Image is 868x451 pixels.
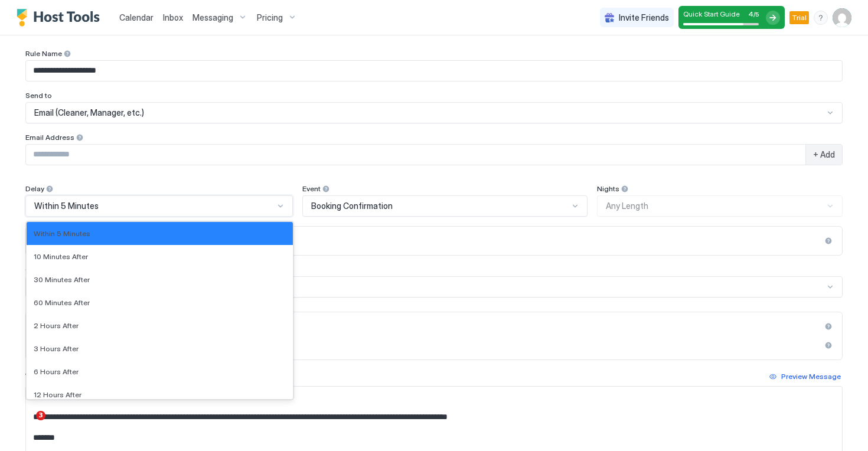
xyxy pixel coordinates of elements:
span: 10 Minutes After [34,252,88,261]
span: Send to [25,91,52,100]
span: Email (Cleaner, Manager, etc.) [34,107,144,118]
div: Select channel [33,282,825,292]
span: 2 Hours After [34,321,79,330]
span: Messaging [192,12,233,23]
span: / 5 [753,11,759,18]
span: 4 [748,9,753,18]
span: + Add [813,149,835,160]
div: Don't send this message if a last-minute message is sent [48,341,821,349]
span: Invite Friends [619,12,669,23]
a: Host Tools Logo [17,9,105,27]
div: Use AI to customize your automated response based on the guest's message [48,322,821,331]
span: 30 Minutes After [34,275,90,284]
span: 3 Hours After [34,344,79,353]
a: Inbox [163,11,183,24]
div: isLimited [35,236,833,246]
span: 12 Hours After [34,390,81,399]
span: Nights [597,184,619,193]
span: Within 5 Minutes [34,229,90,238]
span: 60 Minutes After [34,298,90,307]
button: Preview Message [768,370,843,384]
span: Delay [25,184,44,193]
span: 6 Hours After [34,367,79,376]
span: Channels [25,265,57,274]
span: Email Address [25,133,74,142]
span: Write Message [25,371,75,380]
div: Only send if check-in or check-out fall on selected days of the week [48,237,821,245]
div: disableIfLastMinute [35,341,833,350]
span: Inbox [163,12,183,22]
input: Input Field [26,145,805,165]
span: Within 5 Minutes [34,201,99,211]
span: Booking Confirmation [311,201,393,211]
div: useAI [35,322,833,331]
span: Rule Name [25,49,62,58]
span: Calendar [119,12,154,22]
div: menu [814,11,828,25]
div: Preview Message [781,371,841,382]
span: 3 [36,411,45,420]
span: Quick Start Guide [683,9,740,18]
span: Trial [792,12,807,23]
span: Event [302,184,321,193]
a: Calendar [119,11,154,24]
span: Pricing [257,12,283,23]
input: Input Field [26,61,842,81]
iframe: Intercom live chat [12,411,40,439]
div: User profile [833,8,851,27]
